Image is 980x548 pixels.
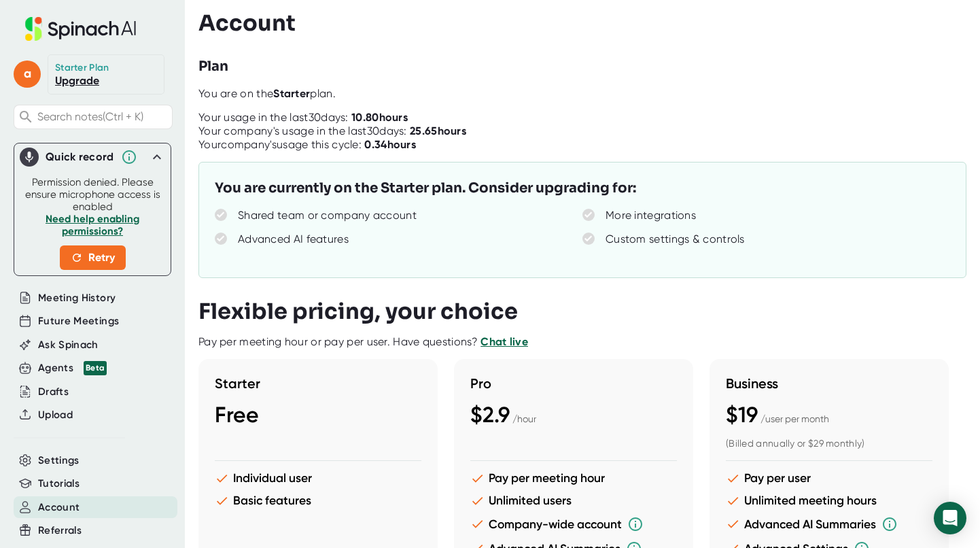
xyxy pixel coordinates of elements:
[84,361,107,375] div: Beta
[38,523,82,538] button: Referrals
[198,124,466,138] div: Your company's usage in the last 30 days:
[410,124,466,137] b: 25.65 hours
[14,61,41,88] span: a
[38,313,119,329] button: Future Meetings
[38,384,69,400] button: Drafts
[606,233,745,246] div: Custom settings & controls
[606,209,696,222] div: More integrations
[470,494,677,508] li: Unlimited users
[238,233,349,246] div: Advanced AI features
[470,402,510,428] span: $2.9
[198,10,296,36] h3: Account
[470,375,677,392] h3: Pro
[22,176,162,270] div: Permission denied. Please ensure microphone access is enabled
[20,143,165,171] div: Quick record
[238,209,417,222] div: Shared team or company account
[38,500,80,515] button: Account
[38,290,116,306] button: Meeting History
[512,413,536,424] span: / hour
[273,87,310,100] b: Starter
[38,407,73,423] button: Upload
[198,111,408,124] div: Your usage in the last 30 days:
[215,375,421,392] h3: Starter
[55,62,109,74] div: Starter Plan
[934,502,966,534] div: Open Intercom Messenger
[364,138,416,151] b: 0.34 hours
[470,516,677,532] li: Company-wide account
[726,375,932,392] h3: Business
[726,438,932,450] div: (Billed annually or $29 monthly)
[38,476,80,492] button: Tutorials
[46,213,139,237] a: Need help enabling permissions?
[215,494,421,508] li: Basic features
[351,111,408,124] b: 10.80 hours
[198,335,528,349] div: Pay per meeting hour or pay per user. Have questions?
[726,471,932,485] li: Pay per user
[38,453,80,468] button: Settings
[55,74,99,87] a: Upgrade
[71,250,115,266] span: Retry
[38,360,107,376] div: Agents
[215,471,421,485] li: Individual user
[198,56,228,77] h3: Plan
[60,245,126,270] button: Retry
[726,494,932,508] li: Unlimited meeting hours
[38,337,99,353] button: Ask Spinach
[38,360,107,376] button: Agents Beta
[215,402,259,428] span: Free
[37,110,143,123] span: Search notes (Ctrl + K)
[760,413,829,424] span: / user per month
[726,516,932,532] li: Advanced AI Summaries
[480,335,528,348] a: Chat live
[215,178,636,199] h3: You are currently on the Starter plan. Consider upgrading for:
[470,471,677,485] li: Pay per meeting hour
[46,150,114,164] div: Quick record
[198,87,336,100] span: You are on the plan.
[198,138,416,152] div: Your company's usage this cycle:
[198,298,518,324] h3: Flexible pricing, your choice
[726,402,758,428] span: $19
